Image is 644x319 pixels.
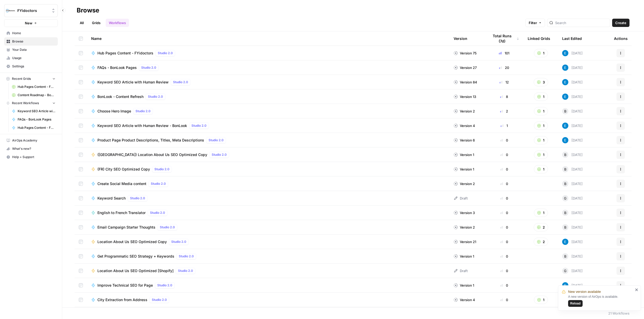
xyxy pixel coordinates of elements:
span: Browse [12,39,55,44]
div: 0 [489,283,519,288]
span: Keyword SEO Article with Human Review - BonLook [97,123,187,128]
div: Version 4 [454,123,475,128]
button: Help + Support [4,153,58,161]
span: AirOps Academy [12,138,55,143]
a: Home [4,29,58,37]
span: Studio 2.0 [141,65,156,70]
span: Studio 2.0 [178,268,193,273]
div: 8 [489,94,519,99]
span: Studio 2.0 [212,152,227,157]
div: [DATE] [562,152,583,158]
a: Hub Pages Content - FYidoctors Grid [10,83,58,91]
span: Keyword SEO Article with Human Review [97,80,169,85]
span: Choose Hero Image [97,109,131,114]
button: Filter [525,19,545,27]
button: 1 [534,49,548,57]
img: lntvtk5df957tx83savlbk37mrre [562,137,568,143]
div: Version 1 [454,167,474,172]
img: lntvtk5df957tx83savlbk37mrre [562,65,568,71]
div: 1 [489,123,519,128]
div: Version 3 [454,210,475,215]
div: 2 [489,109,519,114]
img: lntvtk5df957tx83savlbk37mrre [562,239,568,245]
a: (FR) City SEO Optimized CopyStudio 2.0 [91,166,445,172]
div: Version 2 [454,109,475,114]
div: [DATE] [562,137,583,143]
a: Email Campaign Starter ThoughtsStudio 2.0 [91,224,445,230]
div: Version 1 [454,152,474,157]
div: Linked Grids [528,31,550,46]
a: Location About Us SEO Optimized CopyStudio 2.0 [91,239,445,245]
span: Your Data [12,47,55,52]
span: Hub Pages Content - FYidoctors Grid [18,84,55,89]
span: Keyword Search [97,196,126,201]
a: Get Programmatic SEO Strategy + KeywordsStudio 2.0 [91,253,445,259]
div: Version 75 [454,51,477,56]
span: Recent Grids [12,76,31,81]
div: [DATE] [562,79,583,85]
span: Studio 2.0 [150,210,165,215]
div: 0 [489,297,519,302]
span: Studio 2.0 [158,51,173,55]
div: Version 1 [454,254,474,259]
span: FYidoctors [17,8,49,13]
div: Last Edited [562,31,582,46]
div: Version 2 [454,181,475,186]
div: [DATE] [562,268,583,274]
a: All [77,19,87,27]
a: City Extraction from AddressStudio 2.0 [91,297,445,303]
button: 1 [534,296,548,304]
span: Get Programmatic SEO Strategy + Keywords [97,254,174,259]
div: [DATE] [562,210,583,216]
a: Hub Pages Content - FYidoctorsStudio 2.0 [91,50,445,56]
div: A new version of AirOps is available. [568,294,633,307]
a: Product Page Product Descriptions, Titles, Meta DescriptionsStudio 2.0 [91,137,445,143]
img: lntvtk5df957tx83savlbk37mrre [562,123,568,129]
button: 1 [534,209,548,217]
div: 12 [489,80,519,85]
button: 1 [534,151,548,159]
span: Studio 2.0 [179,254,194,259]
span: Settings [12,64,55,69]
span: Create [615,20,626,25]
button: 2 [534,238,548,246]
button: Create [612,19,629,27]
span: ([GEOGRAPHIC_DATA]) Location About Us SEO Optimized Copy [97,152,207,157]
span: Create Social Media content [97,181,146,186]
div: [DATE] [562,181,583,187]
button: Reload [568,300,583,307]
span: Email Campaign Starter Thoughts [97,225,155,230]
a: Your Data [4,46,58,54]
span: Studio 2.0 [171,239,186,244]
a: AirOps Academy [4,136,58,145]
a: Create Social Media contentStudio 2.0 [91,181,445,187]
a: English to French TranslatorStudio 2.0 [91,210,445,216]
div: Version [454,31,467,46]
div: Version 21 [454,239,476,244]
div: 101 [489,51,519,56]
span: Location About Us SEO Optimized [Shopify] [97,268,174,273]
img: FYidoctors Logo [6,6,15,15]
span: New version available [568,289,601,294]
span: B [564,152,567,157]
div: [DATE] [562,166,583,172]
div: 21 Workflows [608,311,629,316]
div: Name [91,31,445,46]
div: Version 4 [454,297,475,302]
button: close [635,288,639,292]
a: Improve Technical SEO for PageStudio 2.0 [91,282,445,288]
div: Draft [454,196,468,201]
span: Studio 2.0 [151,181,166,186]
div: Version 6 [454,138,475,143]
span: B [564,167,567,172]
div: [DATE] [562,94,583,100]
div: Total Runs (7d) [489,31,519,46]
div: 0 [489,138,519,143]
span: Usage [12,56,55,60]
span: Studio 2.0 [160,225,175,230]
span: Recent Workflows [12,101,39,105]
span: (FR) City SEO Optimized Copy [97,167,150,172]
button: 1 [534,136,548,144]
button: 1 [534,122,548,130]
span: Hub Pages Content - FYidoctors [97,51,153,56]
